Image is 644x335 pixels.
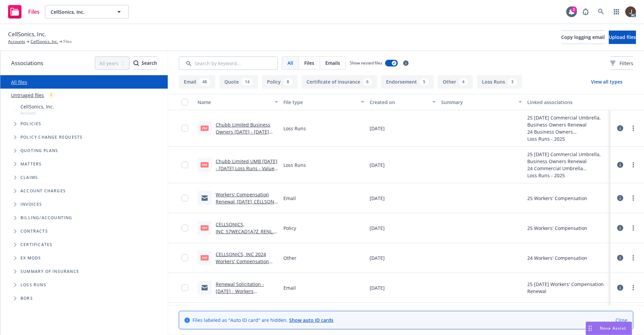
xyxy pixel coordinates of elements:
a: CELLSONICS, INC 2024 Workers' Compensation Post Notice.pdf [216,251,269,272]
span: [DATE] [370,284,385,291]
div: 8 [283,78,292,86]
div: 14 [241,78,253,86]
div: 3 [508,78,517,86]
span: BORs [20,296,33,300]
div: 4 [459,78,468,86]
button: Filters [610,56,633,70]
span: Policy change requests [20,135,83,139]
input: Search by keyword... [179,56,278,70]
div: Summary [441,99,514,106]
a: All files [11,79,27,85]
div: Loss Runs - 2025 [527,172,608,179]
span: Files [63,39,72,45]
a: Close [615,317,628,324]
span: Claims [20,176,38,180]
span: Certificates [20,243,52,247]
input: Toggle Row Selected [181,284,188,291]
input: Toggle Row Selected [181,195,188,201]
span: Account charges [20,189,66,193]
button: View all types [580,75,633,89]
button: Other [438,75,473,89]
span: Account [20,110,54,116]
span: CellSonics, Inc. [51,8,109,15]
input: Toggle Row Selected [181,161,188,168]
span: Quoting plans [20,149,58,153]
div: Tree Example [0,102,168,211]
span: Summary of insurance [20,270,79,274]
div: 25 Workers' Compensation [527,195,587,202]
div: Linked associations [527,99,608,106]
span: [DATE] [370,125,385,132]
a: Switch app [610,5,623,18]
input: Toggle Row Selected [181,225,188,231]
span: Billing/Accounting [20,216,72,220]
span: Filters [620,60,633,67]
span: Invoices [20,202,42,206]
div: 2 [571,6,577,12]
span: [DATE] [370,195,385,202]
div: 48 [199,78,210,86]
span: [DATE] [370,254,385,261]
div: 24 Business Owners [527,128,608,135]
div: 1 [47,91,56,99]
button: Policy [262,75,298,89]
span: pdf [201,225,209,230]
a: Show auto ID cards [289,317,333,323]
button: File type [281,94,367,110]
a: CellSonics, Inc. [31,39,58,45]
button: Email [179,75,215,89]
span: Policies [20,122,42,126]
div: Loss Runs - 2025 [527,135,608,142]
a: Report a Bug [579,5,592,18]
span: Associations [11,59,43,67]
span: Email [283,195,296,202]
span: Copy logging email [561,34,605,40]
span: Other [283,254,297,261]
a: more [629,124,637,132]
span: [DATE] [370,225,385,232]
span: Contracts [20,229,48,233]
span: All [287,59,293,66]
button: SearchSearch [133,56,157,70]
span: Filters [610,60,633,67]
span: [DATE] [370,161,385,169]
div: Search [133,57,157,69]
a: Workers' Compensation Renewal_[DATE]_CELLSONICS, INC_Newfront Insurance [216,191,276,219]
span: Upload files [609,34,636,40]
img: photo [625,6,636,17]
span: Matters [20,162,42,166]
div: Created on [370,99,429,106]
div: 5 [420,78,429,86]
div: 25 Workers' Compensation [527,225,587,232]
button: Loss Runs [477,75,522,89]
div: 24 Commercial Umbrella [527,165,608,172]
a: Search [594,5,608,18]
div: Name [198,99,271,106]
button: Quote [219,75,258,89]
span: Files [304,59,314,66]
span: Policy [283,225,296,232]
a: Accounts [8,39,25,45]
span: pdf [201,162,209,167]
a: more [629,254,637,262]
input: Select all [181,99,188,105]
button: Copy logging email [561,31,605,44]
span: pdf [201,255,209,260]
a: Chubb Limited UMB [DATE] - [DATE] Loss Runs - Valued [DATE].pdf [216,158,277,179]
div: 24 Workers' Compensation [527,254,587,261]
a: more [629,194,637,202]
button: Created on [367,94,439,110]
button: Linked associations [525,94,610,110]
div: 6 [363,78,372,86]
a: Files [5,2,42,21]
div: 25 [DATE] Commercial Umbrella, Business Owners Renewal [527,151,608,165]
span: Loss Runs [283,125,306,132]
input: Toggle Row Selected [181,254,188,261]
span: Nova Assist [600,325,626,331]
a: Untriaged files [11,92,44,99]
a: Chubb Limited Business Owners [DATE] - [DATE] Loss Runs - Valued [DATE].pdf [216,122,270,149]
span: Files labeled as "Auto ID card" are hidden. [193,317,333,324]
span: CellSonics, Inc. [8,30,46,39]
button: Certificate of insurance [302,75,377,89]
button: Upload files [609,31,636,44]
